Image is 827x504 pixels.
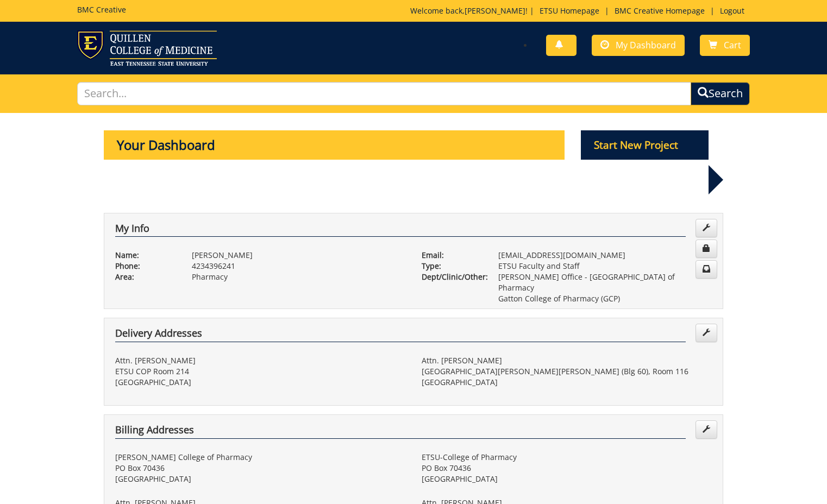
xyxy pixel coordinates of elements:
a: Edit Info [696,219,717,237]
p: PO Box 70436 [115,463,405,474]
p: [GEOGRAPHIC_DATA] [115,474,405,484]
p: Welcome back, ! | | | [410,5,750,16]
p: [GEOGRAPHIC_DATA] [422,474,712,484]
h4: Delivery Addresses [115,328,686,342]
p: Attn. [PERSON_NAME] [115,355,405,366]
p: Attn. [PERSON_NAME] [422,355,712,366]
a: ETSU Homepage [534,5,605,16]
h4: Billing Addresses [115,425,686,439]
p: Gatton College of Pharmacy (GCP) [498,293,712,304]
span: Cart [724,39,741,51]
p: [PERSON_NAME] Office - [GEOGRAPHIC_DATA] of Pharmacy [498,272,712,293]
p: Email: [422,250,482,261]
p: Start New Project [581,130,709,160]
h4: My Info [115,223,686,237]
p: Dept/Clinic/Other: [422,272,482,282]
a: BMC Creative Homepage [609,5,710,16]
p: ETSU COP Room 214 [115,366,405,377]
p: Your Dashboard [104,130,565,160]
h5: BMC Creative [77,5,126,14]
p: ETSU Faculty and Staff [498,261,712,272]
p: [EMAIL_ADDRESS][DOMAIN_NAME] [498,250,712,261]
p: Area: [115,272,176,282]
a: Change Communication Preferences [696,260,717,279]
a: My Dashboard [592,35,685,56]
a: Change Password [696,240,717,258]
a: Cart [700,35,750,56]
p: 4234396241 [192,261,405,272]
img: ETSU logo [77,30,217,66]
a: Logout [715,5,750,16]
a: Edit Addresses [696,324,717,342]
p: [PERSON_NAME] [192,250,405,261]
p: Pharmacy [192,272,405,282]
p: Name: [115,250,176,261]
a: [PERSON_NAME] [465,5,525,16]
p: ETSU-College of Pharmacy [422,452,712,463]
a: Start New Project [581,141,709,151]
input: Search... [77,82,691,105]
p: Type: [422,261,482,272]
button: Search [691,82,750,105]
span: My Dashboard [616,39,676,51]
p: PO Box 70436 [422,463,712,474]
p: Phone: [115,261,176,272]
p: [GEOGRAPHIC_DATA] [115,377,405,388]
p: [GEOGRAPHIC_DATA][PERSON_NAME][PERSON_NAME] (Blg 60), Room 116 [422,366,712,377]
p: [PERSON_NAME] College of Pharmacy [115,452,405,463]
a: Edit Addresses [696,420,717,439]
p: [GEOGRAPHIC_DATA] [422,377,712,388]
